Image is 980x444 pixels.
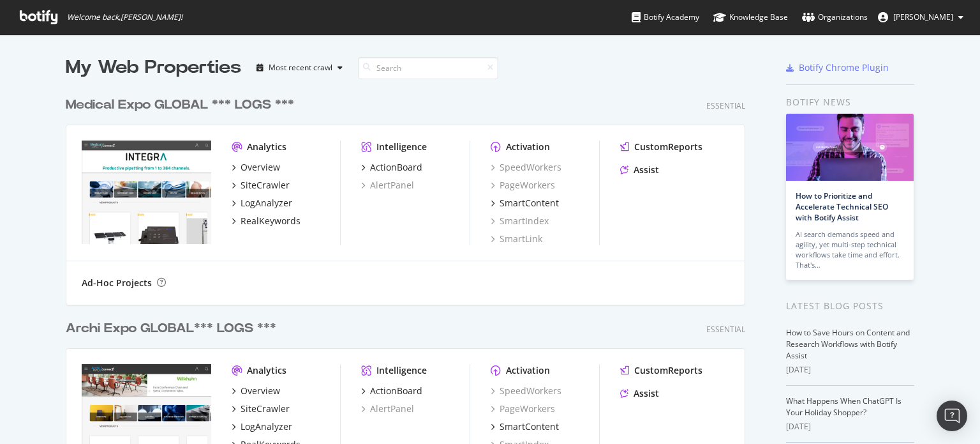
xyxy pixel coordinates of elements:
a: RealKeywords [232,215,301,227]
a: PageWorkers [491,179,555,192]
span: Gilles Ngamenye [893,11,953,22]
div: SiteCrawler [241,402,290,415]
div: Knowledge Base [713,11,788,24]
div: Essential [706,100,745,111]
a: How to Save Hours on Content and Research Workflows with Botify Assist [786,327,910,361]
div: Botify Academy [632,11,699,24]
a: Medical Expo GLOBAL *** LOGS *** [66,96,299,114]
a: LogAnalyzer [232,197,292,210]
div: AI search demands speed and agility, yet multi-step technical workflows take time and effort. Tha... [796,229,904,270]
a: SmartLink [491,233,542,245]
a: PageWorkers [491,402,555,415]
div: Medical Expo GLOBAL *** LOGS *** [66,96,294,114]
div: Botify Chrome Plugin [799,61,889,74]
a: AlertPanel [361,402,414,415]
div: Assist [634,164,659,176]
div: Botify news [786,95,914,109]
a: CustomReports [620,141,702,153]
div: Activation [506,141,550,153]
div: Latest Blog Posts [786,299,914,313]
div: Analytics [247,364,286,377]
a: CustomReports [620,364,702,377]
div: Overview [241,385,280,397]
div: Activation [506,364,550,377]
span: Welcome back, [PERSON_NAME] ! [67,12,182,22]
div: SiteCrawler [241,179,290,192]
div: Most recent crawl [269,64,332,72]
div: LogAnalyzer [241,420,292,433]
a: SiteCrawler [232,179,290,192]
div: CustomReports [634,364,702,377]
button: [PERSON_NAME] [868,7,974,27]
input: Search [358,57,498,79]
a: What Happens When ChatGPT Is Your Holiday Shopper? [786,395,902,418]
div: My Web Properties [66,55,241,80]
div: Open Intercom Messenger [937,401,967,431]
div: Analytics [247,141,286,153]
button: Most recent crawl [251,57,348,78]
div: [DATE] [786,421,914,433]
a: ActionBoard [361,161,422,174]
div: ActionBoard [370,385,422,397]
a: Overview [232,385,280,397]
div: LogAnalyzer [241,197,292,210]
div: SmartContent [500,197,559,210]
a: ActionBoard [361,385,422,397]
div: Essential [706,324,745,335]
div: ActionBoard [370,161,422,174]
a: Botify Chrome Plugin [786,61,889,74]
div: Assist [634,387,659,400]
img: https://shop.medicalexpo.com/ [82,141,211,244]
a: Assist [620,387,659,400]
div: CustomReports [634,141,702,153]
a: AlertPanel [361,179,414,192]
div: SmartContent [500,420,559,433]
div: RealKeywords [241,215,301,227]
a: How to Prioritize and Accelerate Technical SEO with Botify Assist [796,190,888,223]
div: [DATE] [786,364,914,376]
a: SmartContent [491,420,559,433]
div: Overview [241,161,280,174]
a: SpeedWorkers [491,161,561,174]
a: LogAnalyzer [232,420,292,433]
div: Ad-Hoc Projects [82,277,152,289]
img: How to Prioritize and Accelerate Technical SEO with Botify Assist [786,114,914,181]
div: Organizations [802,11,868,24]
div: Intelligence [376,141,427,153]
a: SiteCrawler [232,402,290,415]
a: Overview [232,161,280,174]
a: Assist [620,164,659,176]
a: SpeedWorkers [491,385,561,397]
a: SmartContent [491,197,559,210]
a: SmartIndex [491,215,549,227]
div: Intelligence [376,364,427,377]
